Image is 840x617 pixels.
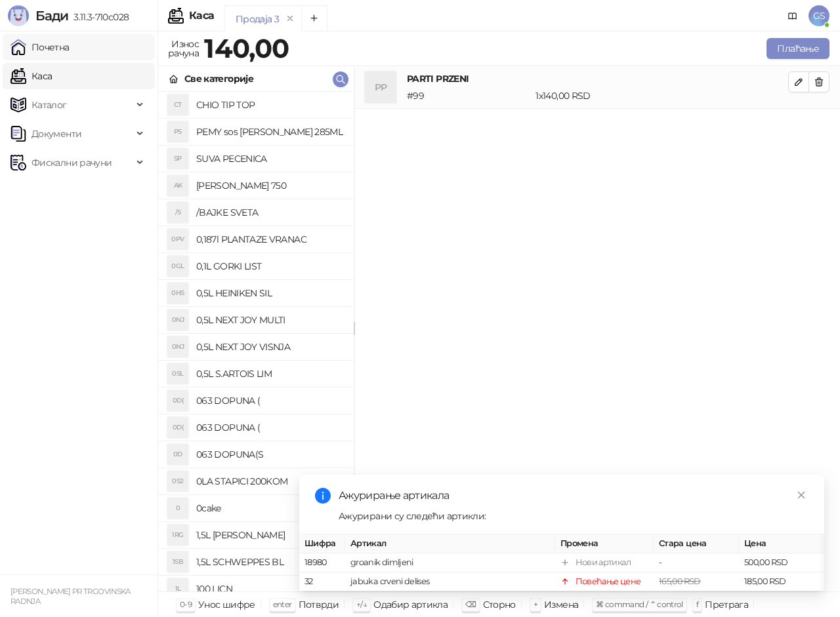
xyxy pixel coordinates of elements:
span: ⌘ command / ⌃ control [596,599,683,609]
div: Продаја 3 [236,12,279,26]
th: Промена [555,534,654,553]
div: Износ рачуна [165,35,201,62]
a: Почетна [10,34,70,60]
span: ↑/↓ [356,599,367,609]
div: Унос шифре [198,596,255,613]
div: 0SL [167,363,188,384]
h4: 0,5L HEINIKEN SIL [196,283,343,304]
td: 32 [299,572,345,591]
td: - [654,553,739,572]
div: Сторно [483,596,516,613]
div: Све категорије [184,71,253,86]
span: Каталог [31,92,67,118]
div: /S [167,202,188,223]
span: Документи [31,121,81,147]
span: 165,00 RSD [659,576,701,586]
div: 1RG [167,525,188,546]
td: jabuka crveni delises [345,572,555,591]
div: Ажурирани су следећи артикли: [339,509,808,523]
h4: 063 DOPUNA ( [196,390,343,411]
button: Плаћање [766,38,829,59]
th: Артикал [345,534,555,553]
h4: 1,5L SCHWEPPES BL [196,551,343,572]
img: Logo [8,5,29,26]
h4: /BAJKE SVETA [196,202,343,223]
h4: 0LA STAPICI 200KOM [196,471,343,492]
a: Документација [782,5,803,26]
div: Одабир артикла [373,596,448,613]
h4: SUVA PECENICA [196,148,343,169]
strong: 140,00 [204,32,289,64]
div: 1SB [167,551,188,572]
div: grid [158,92,354,591]
div: 0D( [167,390,188,411]
h4: [PERSON_NAME] 750 [196,175,343,196]
div: 0HS [167,283,188,304]
small: [PERSON_NAME] PR TRGOVINSKA RADNJA [10,587,131,606]
div: SP [167,148,188,169]
span: close [797,490,806,500]
td: 185,00 RSD [739,572,824,591]
span: 3.11.3-710c028 [68,11,129,23]
div: Повећање цене [576,575,641,588]
div: Претрага [705,596,748,613]
div: 0PV [167,229,188,250]
div: PP [365,71,396,103]
th: Шифра [299,534,345,553]
div: 0NJ [167,309,188,330]
div: 0GL [167,256,188,277]
span: info-circle [315,488,331,504]
div: 1L [167,578,188,599]
th: Цена [739,534,824,553]
h4: 0,5L NEXT JOY MULTI [196,309,343,330]
div: Потврди [299,596,339,613]
td: groanik dimljeni [345,553,555,572]
span: 0-9 [180,599,192,609]
div: 0D [167,444,188,465]
h4: 063 DOPUNA ( [196,417,343,438]
h4: 063 DOPUNA(S [196,444,343,465]
span: GS [808,5,829,26]
h4: CHIO TIP TOP [196,94,343,115]
div: 1 x 140,00 RSD [533,89,791,103]
div: 0 [167,498,188,519]
span: enter [273,599,292,609]
th: Стара цена [654,534,739,553]
td: 18980 [299,553,345,572]
h4: 100 LICN [196,578,343,599]
div: AK [167,175,188,196]
div: CT [167,94,188,115]
h4: 0cake [196,498,343,519]
a: Close [794,488,808,502]
div: 0S2 [167,471,188,492]
h4: PEMY sos [PERSON_NAME] 285ML [196,121,343,142]
div: Нови артикал [576,556,631,569]
div: 0D( [167,417,188,438]
span: Бади [35,8,68,24]
button: remove [282,13,299,24]
h4: 1,5L [PERSON_NAME] [196,525,343,546]
div: Ажурирање артикала [339,488,808,504]
td: 500,00 RSD [739,553,824,572]
h4: PARTI PRZENI [407,71,788,86]
h4: 0,5L NEXT JOY VISNJA [196,336,343,357]
div: PS [167,121,188,142]
h4: 0,1L GORKI LIST [196,256,343,277]
a: Каса [10,63,52,89]
h4: 0,187l PLANTAZE VRANAC [196,229,343,250]
span: ⌫ [465,599,476,609]
div: Каса [189,10,214,21]
div: Измена [544,596,578,613]
button: Add tab [301,5,327,31]
h4: 0,5L S.ARTOIS LIM [196,363,343,384]
span: + [534,599,537,609]
span: Фискални рачуни [31,149,112,176]
div: # 99 [404,89,533,103]
span: f [696,599,698,609]
div: 0NJ [167,336,188,357]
